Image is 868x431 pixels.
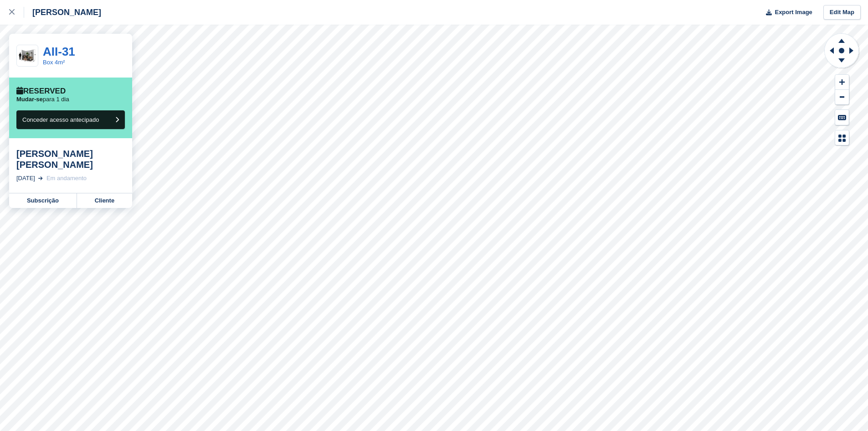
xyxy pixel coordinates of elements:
[17,48,38,64] img: 40-sqft-unit.jpg
[835,75,849,90] button: Zoom In
[16,96,43,103] span: Mudar-se
[46,174,87,183] div: Em andamento
[77,193,132,208] a: Cliente
[16,148,125,170] div: [PERSON_NAME] [PERSON_NAME]
[43,45,75,58] a: AII-31
[835,110,849,125] button: Keyboard Shortcuts
[16,87,66,96] div: Reserved
[835,90,849,105] button: Zoom Out
[43,59,65,66] a: Box 4m²
[9,193,77,208] a: Subscrição
[835,130,849,145] button: Map Legend
[38,177,43,180] img: arrow-right-light-icn-cde0832a797a2874e46488d9cf13f60e5c3a73dbe684e267c42b8395dfbc2abf.svg
[16,174,35,183] div: [DATE]
[24,7,101,18] div: [PERSON_NAME]
[775,8,812,17] span: Export Image
[16,110,125,129] button: Conceder acesso antecipado
[760,5,812,20] button: Export Image
[16,96,69,103] p: para 1 dia
[22,116,99,123] span: Conceder acesso antecipado
[823,5,861,20] a: Edit Map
